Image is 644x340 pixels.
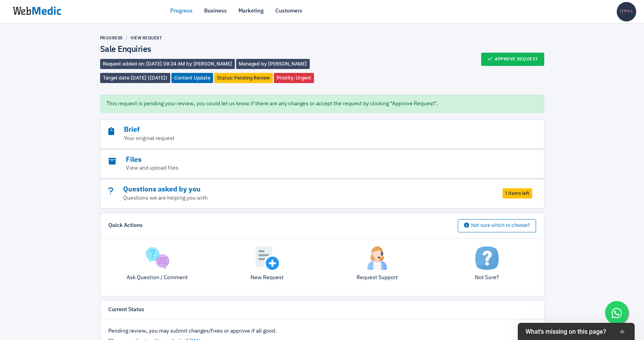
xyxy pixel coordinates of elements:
button: Show survey - What's missing on this page? [526,327,627,336]
h4: Sale Enquiries [100,45,322,55]
a: Customers [275,7,302,15]
span: Target date [DATE] ([DATE]) [100,73,170,83]
p: Ask Question / Comment [108,274,206,282]
h3: Files [108,156,493,165]
span: Request added on: [DATE] 09:24 AM by [PERSON_NAME] [100,59,235,69]
a: Progress [170,7,192,15]
a: Business [204,7,227,15]
img: not-sure.png [475,246,499,270]
img: question.png [146,246,169,270]
h6: Current Status [108,306,144,313]
p: Request Support [328,274,426,282]
span: Managed by [PERSON_NAME] [236,59,310,69]
img: add.png [256,246,279,270]
button: Approve Request [481,53,544,66]
span: Status: Pending Review [214,73,273,83]
nav: breadcrumb [100,35,322,41]
img: support.png [365,246,389,270]
a: Progress [100,35,123,40]
a: View Request [131,35,162,40]
h3: Brief [108,126,493,135]
h3: Questions asked by you [108,185,493,194]
a: Marketing [238,7,264,15]
span: What's missing on this page? [526,328,618,335]
button: Not sure which to choose? [458,219,536,232]
span: Priority: Urgent [274,73,314,83]
p: New Request [218,274,316,282]
p: View and upload files [108,164,493,172]
span: Content Update [171,73,213,83]
p: Questions we are helping you with [108,194,493,202]
div: This request is pending your review, you could let us know if there are any changes or accept the... [100,95,544,113]
p: Pending review, you may submit changes/fixes or approve if all good. [108,327,536,335]
p: Not Sure? [438,274,536,282]
p: Your original request [108,135,493,143]
span: 1 items left [503,188,532,198]
h6: Quick Actions [108,222,143,229]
